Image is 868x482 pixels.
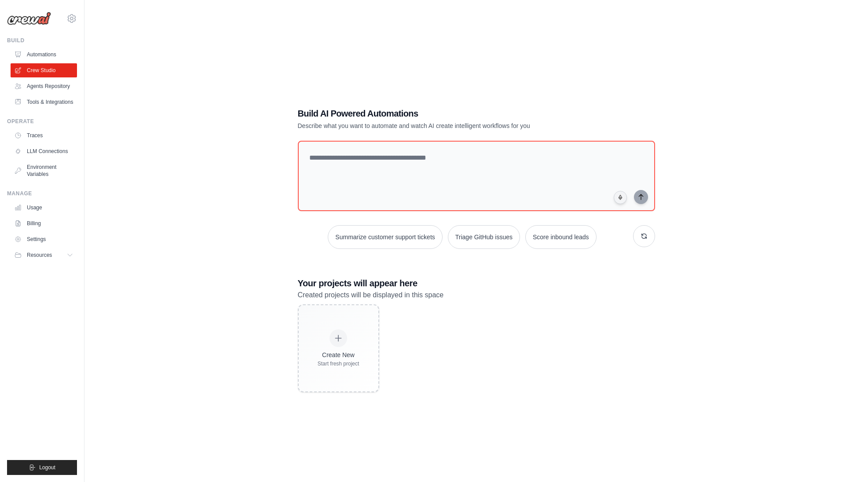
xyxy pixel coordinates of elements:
div: Operate [7,118,77,125]
a: Agents Repository [11,79,77,93]
button: Triage GitHub issues [448,225,520,249]
h1: Build AI Powered Automations [298,107,593,120]
button: Score inbound leads [525,225,597,249]
div: Create New [318,351,359,359]
a: Automations [11,47,77,62]
a: Environment Variables [11,160,77,181]
button: Resources [11,248,77,262]
span: Resources [27,252,52,259]
a: Settings [11,232,77,246]
button: Get new suggestions [633,225,655,247]
button: Click to speak your automation idea [614,191,627,204]
span: Logout [39,464,55,471]
a: Tools & Integrations [11,95,77,109]
p: Describe what you want to automate and watch AI create intelligent workflows for you [298,121,593,130]
h3: Your projects will appear here [298,277,655,289]
p: Created projects will be displayed in this space [298,289,655,301]
button: Logout [7,460,77,475]
a: Crew Studio [11,63,77,77]
a: Billing [11,216,77,230]
button: Summarize customer support tickets [328,225,442,249]
div: Build [7,37,77,44]
a: LLM Connections [11,144,77,158]
div: Manage [7,190,77,197]
a: Traces [11,128,77,142]
img: Logo [7,12,51,25]
div: Start fresh project [318,360,359,367]
a: Usage [11,201,77,215]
